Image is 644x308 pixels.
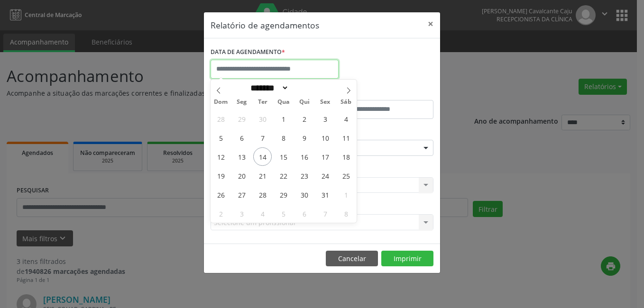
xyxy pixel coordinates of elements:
[274,128,293,147] span: Outubro 8, 2025
[316,128,334,147] span: Outubro 10, 2025
[316,204,334,223] span: Novembro 7, 2025
[421,12,440,36] button: Close
[316,109,334,128] span: Outubro 3, 2025
[253,147,272,166] span: Outubro 14, 2025
[232,204,251,223] span: Novembro 3, 2025
[381,251,433,267] button: Imprimir
[295,185,313,204] span: Outubro 30, 2025
[212,147,230,166] span: Outubro 12, 2025
[232,109,251,128] span: Setembro 29, 2025
[295,204,313,223] span: Novembro 6, 2025
[253,185,272,204] span: Outubro 28, 2025
[337,185,355,204] span: Novembro 1, 2025
[212,128,230,147] span: Outubro 5, 2025
[336,99,357,105] span: Sáb
[253,204,272,223] span: Novembro 4, 2025
[212,166,230,185] span: Outubro 19, 2025
[253,166,272,185] span: Outubro 21, 2025
[247,83,289,93] select: Month
[289,83,320,93] input: Year
[295,147,313,166] span: Outubro 16, 2025
[316,166,334,185] span: Outubro 24, 2025
[295,109,313,128] span: Outubro 2, 2025
[211,45,285,60] label: DATA DE AGENDAMENTO
[232,185,251,204] span: Outubro 27, 2025
[211,19,319,31] h5: Relatório de agendamentos
[337,109,355,128] span: Outubro 4, 2025
[253,109,272,128] span: Setembro 30, 2025
[316,147,334,166] span: Outubro 17, 2025
[274,185,293,204] span: Outubro 29, 2025
[232,147,251,166] span: Outubro 13, 2025
[253,128,272,147] span: Outubro 7, 2025
[212,204,230,223] span: Novembro 2, 2025
[274,147,293,166] span: Outubro 15, 2025
[252,99,273,105] span: Ter
[274,204,293,223] span: Novembro 5, 2025
[315,99,336,105] span: Sex
[274,166,293,185] span: Outubro 22, 2025
[324,85,433,100] label: ATÉ
[337,128,355,147] span: Outubro 11, 2025
[326,251,378,267] button: Cancelar
[337,204,355,223] span: Novembro 8, 2025
[273,99,294,105] span: Qua
[211,99,231,105] span: Dom
[231,99,252,105] span: Seg
[337,147,355,166] span: Outubro 18, 2025
[212,109,230,128] span: Setembro 28, 2025
[295,166,313,185] span: Outubro 23, 2025
[212,185,230,204] span: Outubro 26, 2025
[316,185,334,204] span: Outubro 31, 2025
[337,166,355,185] span: Outubro 25, 2025
[232,166,251,185] span: Outubro 20, 2025
[295,128,313,147] span: Outubro 9, 2025
[294,99,315,105] span: Qui
[274,109,293,128] span: Outubro 1, 2025
[232,128,251,147] span: Outubro 6, 2025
